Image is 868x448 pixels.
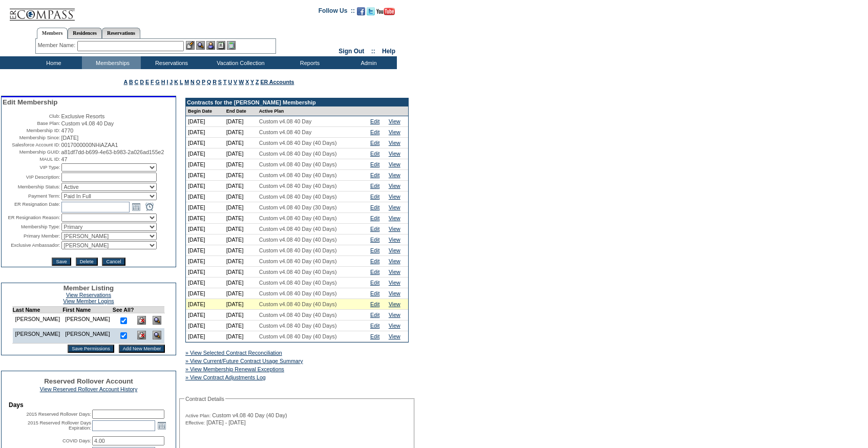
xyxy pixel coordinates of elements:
td: ER Resignation Reason: [3,214,60,222]
td: [PERSON_NAME] [62,328,113,344]
img: Follow us on Twitter [367,7,375,15]
td: [DATE] [224,138,257,148]
td: [DATE] [224,278,257,288]
a: Q [207,79,211,85]
a: J [170,79,173,85]
a: Edit [370,280,379,286]
span: :: [371,48,375,55]
td: Admin [338,56,397,69]
span: Custom v4.08 40 Day (40 Days) [259,269,337,275]
a: View [389,312,400,318]
a: View [389,269,400,275]
td: Membership GUID: [3,149,60,155]
span: [DATE] - [DATE] [206,419,246,425]
span: Custom v4.08 40 Day (30 Days) [259,204,337,210]
td: [DATE] [224,202,257,213]
td: Membership Status: [3,183,60,191]
input: Cancel [102,258,125,266]
a: A [124,79,128,85]
a: M [184,79,189,85]
td: [DATE] [186,170,224,181]
a: » View Selected Contract Reconciliation [185,350,282,356]
td: [DATE] [186,310,224,321]
td: End Date [224,106,257,116]
span: Custom v4.08 40 Day (40 Days) [259,280,337,286]
a: V [234,79,237,85]
td: [DATE] [186,159,224,170]
span: Custom v4.08 40 Day (40 Days) [259,323,337,329]
a: View [389,161,400,167]
td: [DATE] [224,321,257,331]
img: View Dashboard [153,331,161,339]
label: COVID Days: [62,438,91,443]
a: Follow us on Twitter [367,10,375,16]
a: U [228,79,232,85]
a: G [155,79,159,85]
a: C [135,79,139,85]
td: Home [23,56,82,69]
a: Edit [370,290,379,296]
a: Edit [370,129,379,135]
td: [DATE] [224,299,257,310]
a: L [180,79,183,85]
td: [DATE] [224,331,257,342]
a: Edit [370,183,379,189]
td: Membership Type: [3,223,60,231]
span: Custom v4.08 40 Day [259,129,311,135]
span: 47 [61,156,68,162]
td: Base Plan: [3,120,60,126]
img: b_calculator.gif [227,41,236,50]
a: Edit [370,140,379,146]
a: View [389,140,400,146]
span: Custom v4.08 40 Day (40 Days) [259,237,337,243]
span: Custom v4.08 40 Day (40 Days) [259,290,337,296]
td: Active Plan [257,106,368,116]
td: [DATE] [224,181,257,191]
span: Active Plan: [185,413,210,419]
span: Custom v4.08 40 Day (40 Days) [259,301,337,307]
a: View [389,172,400,178]
a: H [161,79,165,85]
a: Edit [370,194,379,200]
td: [DATE] [186,181,224,191]
a: R [213,79,217,85]
a: Edit [370,323,379,329]
span: Custom v4.08 40 Day (40 Days) [259,151,337,157]
a: View [389,151,400,157]
a: Edit [370,269,379,275]
a: Edit [370,215,379,221]
input: Save Permissions [68,345,114,353]
a: P [202,79,205,85]
a: Open the calendar popup. [131,201,142,212]
a: Edit [370,161,379,167]
td: [DATE] [186,127,224,138]
span: 0017000000NHiAZAA1 [61,142,118,148]
span: Custom v4.08 40 Day [259,118,311,124]
a: Edit [370,204,379,210]
a: N [190,79,195,85]
a: Edit [370,258,379,264]
td: [DATE] [224,191,257,202]
td: [DATE] [224,159,257,170]
a: T [223,79,227,85]
td: [PERSON_NAME] [12,328,62,344]
span: Reserved Rollover Account [44,377,133,385]
td: [DATE] [186,256,224,267]
a: » View Contract Adjustments Log [185,374,266,380]
td: [DATE] [224,267,257,278]
span: Custom v4.08 40 Day [61,120,114,126]
a: View [389,204,400,210]
a: I [166,79,168,85]
a: View [389,226,400,232]
td: [DATE] [224,224,257,234]
label: 2015 Reserved Rollover Days Expiration: [28,420,91,431]
a: View [389,280,400,286]
img: Delete [137,331,146,339]
a: O [196,79,200,85]
td: [DATE] [186,202,224,213]
span: Effective: [185,420,205,426]
span: 4770 [61,127,74,134]
td: [DATE] [186,224,224,234]
td: [DATE] [224,127,257,138]
a: D [140,79,144,85]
